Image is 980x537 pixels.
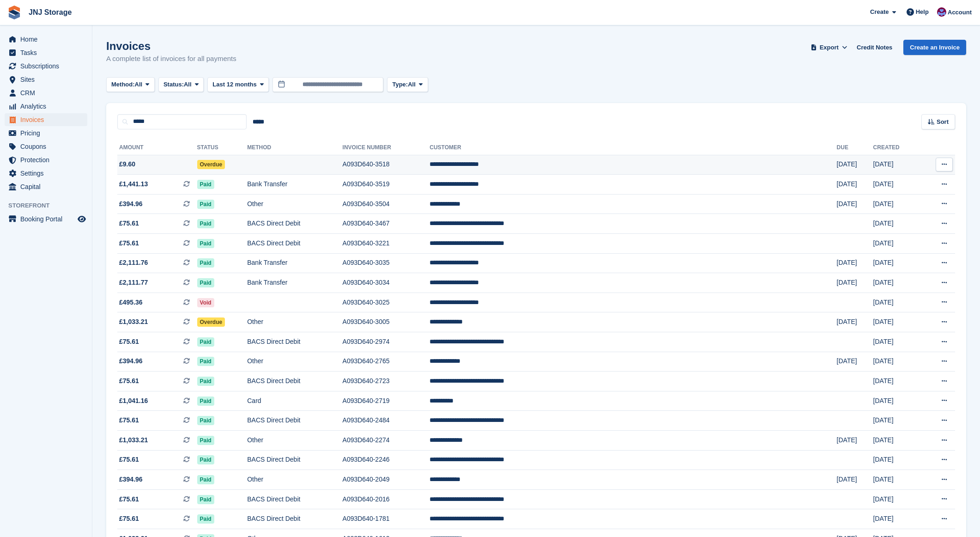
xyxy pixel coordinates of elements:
[873,194,920,214] td: [DATE]
[197,160,225,169] span: Overdue
[197,377,214,386] span: Paid
[837,155,873,175] td: [DATE]
[343,175,430,195] td: A093D640-3519
[873,509,920,529] td: [DATE]
[119,278,148,287] span: £2,111.77
[20,127,76,140] span: Pricing
[119,179,148,189] span: £1,441.13
[837,470,873,490] td: [DATE]
[873,391,920,411] td: [DATE]
[247,489,342,509] td: BACS Direct Debit
[197,200,214,209] span: Paid
[873,470,920,490] td: [DATE]
[247,509,342,529] td: BACS Direct Debit
[247,470,342,490] td: Other
[343,352,430,372] td: A093D640-2765
[119,258,148,268] span: £2,111.76
[343,470,430,490] td: A093D640-2049
[247,411,342,431] td: BACS Direct Debit
[106,54,236,64] p: A complete list of invoices for all payments
[903,40,966,55] a: Create an Invoice
[5,73,87,86] a: menu
[837,175,873,195] td: [DATE]
[197,397,214,406] span: Paid
[873,450,920,470] td: [DATE]
[119,475,143,484] span: £394.96
[5,33,87,46] a: menu
[247,234,342,254] td: BACS Direct Debit
[343,489,430,509] td: A093D640-2016
[837,194,873,214] td: [DATE]
[20,140,76,153] span: Coupons
[20,60,76,73] span: Subscriptions
[837,253,873,273] td: [DATE]
[197,219,214,228] span: Paid
[119,396,148,406] span: £1,041.16
[76,214,87,225] a: Preview store
[5,127,87,140] a: menu
[197,455,214,464] span: Paid
[937,7,946,17] img: Jonathan Scrase
[119,159,135,169] span: £9.60
[207,77,269,92] button: Last 12 months
[197,357,214,366] span: Paid
[820,43,839,52] span: Export
[343,253,430,273] td: A093D640-3035
[343,214,430,234] td: A093D640-3467
[873,352,920,372] td: [DATE]
[873,411,920,431] td: [DATE]
[119,298,143,307] span: £495.36
[197,337,214,347] span: Paid
[5,86,87,99] a: menu
[119,455,139,464] span: £75.61
[837,352,873,372] td: [DATE]
[119,238,139,248] span: £75.61
[937,117,949,127] span: Sort
[119,199,143,209] span: £394.96
[247,175,342,195] td: Bank Transfer
[20,100,76,113] span: Analytics
[119,514,139,524] span: £75.61
[343,293,430,312] td: A093D640-3025
[873,332,920,352] td: [DATE]
[873,372,920,391] td: [DATE]
[25,5,75,20] a: JNJ Storage
[5,213,87,226] a: menu
[408,80,416,89] span: All
[197,180,214,189] span: Paid
[158,77,204,92] button: Status: All
[873,214,920,234] td: [DATE]
[8,201,92,210] span: Storefront
[20,33,76,46] span: Home
[5,153,87,166] a: menu
[5,100,87,113] a: menu
[343,140,430,155] th: Invoice Number
[5,60,87,73] a: menu
[197,140,248,155] th: Status
[119,435,148,445] span: £1,033.21
[247,194,342,214] td: Other
[873,155,920,175] td: [DATE]
[853,40,896,55] a: Credit Notes
[5,140,87,153] a: menu
[197,239,214,248] span: Paid
[197,475,214,484] span: Paid
[247,140,342,155] th: Method
[837,312,873,332] td: [DATE]
[20,113,76,126] span: Invoices
[343,431,430,451] td: A093D640-2274
[343,312,430,332] td: A093D640-3005
[343,234,430,254] td: A093D640-3221
[247,312,342,332] td: Other
[117,140,197,155] th: Amount
[873,253,920,273] td: [DATE]
[247,332,342,352] td: BACS Direct Debit
[343,332,430,352] td: A093D640-2974
[20,73,76,86] span: Sites
[119,356,143,366] span: £394.96
[916,7,929,17] span: Help
[197,317,225,327] span: Overdue
[5,180,87,193] a: menu
[809,40,849,55] button: Export
[20,86,76,99] span: CRM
